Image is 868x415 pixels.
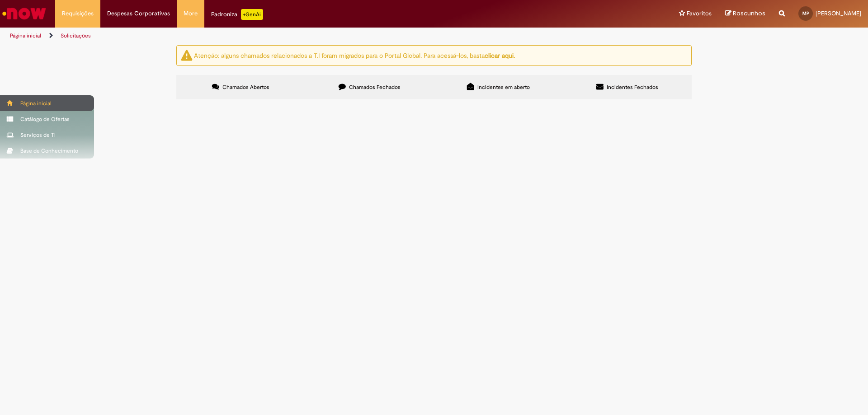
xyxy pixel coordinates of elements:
[61,32,91,39] a: Solicitações
[477,84,530,91] span: Incidentes em aberto
[10,32,41,39] a: Página inicial
[211,9,263,20] div: Padroniza
[733,9,765,18] span: Rascunhos
[1,5,47,23] img: ServiceNow
[241,9,263,20] p: +GenAi
[194,51,515,59] ng-bind-html: Atenção: alguns chamados relacionados a T.I foram migrados para o Portal Global. Para acessá-los,...
[607,84,658,91] span: Incidentes Fechados
[802,10,809,16] span: MP
[816,9,861,17] span: [PERSON_NAME]
[687,9,712,18] span: Favoritos
[107,9,170,18] span: Despesas Corporativas
[62,9,94,18] span: Requisições
[184,9,198,18] span: More
[725,9,765,18] a: Rascunhos
[485,51,515,59] a: clicar aqui.
[222,84,269,91] span: Chamados Abertos
[349,84,401,91] span: Chamados Fechados
[7,28,572,44] ul: Trilhas de página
